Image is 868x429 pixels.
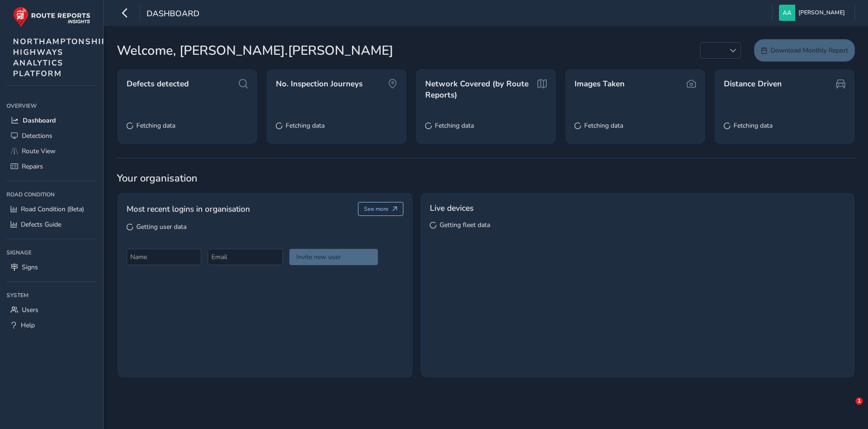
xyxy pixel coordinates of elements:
span: Fetching data [136,121,175,130]
a: Dashboard [6,113,97,128]
span: Most recent logins in organisation [127,203,250,215]
a: Defects Guide [6,217,97,232]
span: [PERSON_NAME] [798,5,845,21]
a: Route View [6,143,97,159]
a: Signs [6,260,97,275]
button: [PERSON_NAME] [779,5,848,21]
div: Overview [6,99,97,113]
span: Network Covered (by Route Reports) [425,78,535,100]
a: Detections [6,128,97,143]
span: Fetching data [286,121,325,130]
span: Detections [22,131,52,140]
span: No. Inspection Journeys [276,78,363,90]
a: Road Condition (Beta) [6,201,97,217]
span: Help [21,321,35,330]
span: Dashboard [23,116,56,125]
div: Signage [6,246,97,260]
img: rr logo [13,6,90,27]
span: 1 [855,397,863,405]
span: Repairs [22,162,43,171]
a: Help [6,318,97,333]
span: Route View [22,147,56,156]
span: Fetching data [435,121,474,130]
button: See more [358,202,404,216]
span: Dashboard [147,8,199,21]
span: Defects Guide [21,220,61,229]
a: Repairs [6,159,97,174]
iframe: Intercom live chat [836,397,859,420]
span: Defects detected [127,78,189,90]
span: Users [22,305,38,314]
span: Live devices [430,202,473,214]
input: Email [208,249,282,265]
span: Distance Driven [724,78,782,90]
span: Road Condition (Beta) [21,205,84,214]
img: diamond-layout [779,5,795,21]
span: Signs [22,263,38,272]
a: Users [6,302,97,318]
span: Your organisation [117,171,855,185]
div: Road Condition [6,188,97,201]
span: See more [364,205,389,213]
span: Getting user data [136,222,186,231]
span: NORTHAMPTONSHIRE HIGHWAYS ANALYTICS PLATFORM [13,36,114,79]
div: System [6,288,97,302]
input: Name [127,249,201,265]
span: Welcome, [PERSON_NAME].[PERSON_NAME] [117,41,393,60]
span: Getting fleet data [440,221,490,229]
span: Images Taken [574,78,625,90]
span: Fetching data [734,121,772,130]
span: Fetching data [584,121,623,130]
